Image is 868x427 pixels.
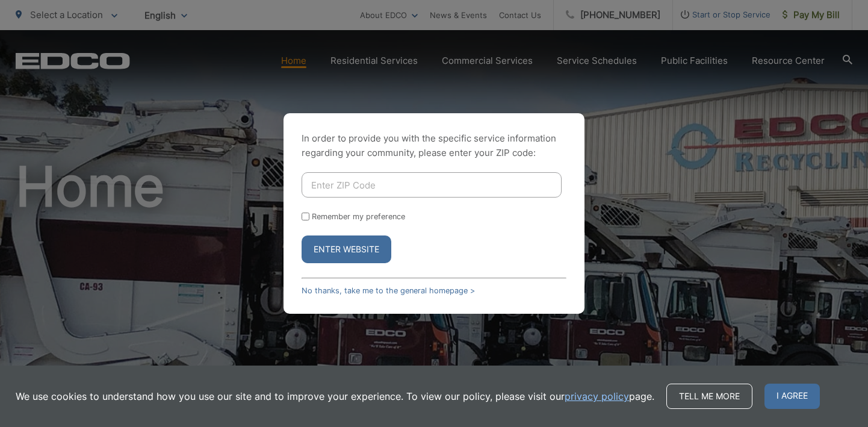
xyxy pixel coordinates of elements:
button: Enter Website [302,235,391,263]
input: Enter ZIP Code [302,172,562,198]
p: We use cookies to understand how you use our site and to improve your experience. To view our pol... [16,389,654,404]
p: In order to provide you with the specific service information regarding your community, please en... [302,131,566,160]
a: privacy policy [565,389,629,404]
a: Tell me more [666,384,752,409]
span: I agree [764,384,820,409]
label: Remember my preference [312,212,405,221]
a: No thanks, take me to the general homepage > [302,286,475,295]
